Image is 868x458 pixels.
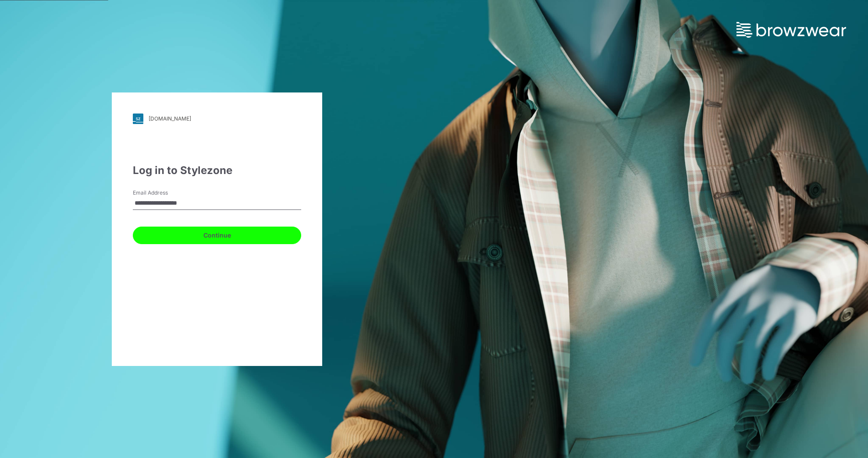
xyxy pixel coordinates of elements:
[133,163,301,178] div: Log in to Stylezone
[133,114,143,124] img: svg+xml;base64,PHN2ZyB3aWR0aD0iMjgiIGhlaWdodD0iMjgiIHZpZXdCb3g9IjAgMCAyOCAyOCIgZmlsbD0ibm9uZSIgeG...
[133,189,194,197] label: Email Address
[133,114,301,124] a: [DOMAIN_NAME]
[149,115,191,122] div: [DOMAIN_NAME]
[133,227,301,244] button: Continue
[736,22,846,38] img: browzwear-logo.73288ffb.svg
